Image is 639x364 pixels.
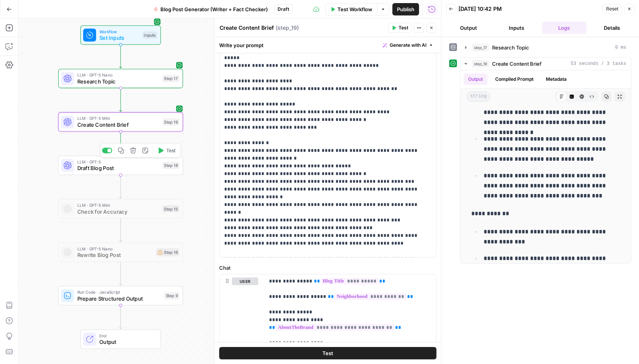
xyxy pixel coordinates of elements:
[58,156,183,175] div: LLM · GPT-5Draft Blog PostStep 18Test
[77,164,159,172] span: Draft Blog Post
[397,5,414,13] span: Publish
[58,26,183,45] div: WorkflowSet InputsInputs
[119,305,122,328] g: Edge from step_9 to end
[492,44,529,51] span: Research Topic
[162,162,179,169] div: Step 18
[463,73,487,85] button: Output
[149,3,273,15] button: Blog Post Generator (Writer + Fact Checker)
[492,60,542,68] span: Create Content Brief
[380,40,436,50] button: Generate with AI
[232,277,258,285] button: user
[119,88,122,111] g: Edge from step_17 to step_19
[99,338,154,346] span: Output
[388,23,412,33] button: Test
[77,71,159,78] span: LLM · GPT-5 Nano
[119,262,122,285] g: Edge from step_16 to step_9
[460,70,631,264] div: 53 seconds / 3 tasks
[571,60,626,67] span: 53 seconds / 3 tasks
[494,22,539,34] button: Inputs
[219,264,436,272] label: Chat
[77,289,161,296] span: Run Code · JavaScript
[590,22,634,34] button: Details
[58,199,183,218] div: LLM · GPT-5 MiniCheck for AccuracyStep 15
[119,175,122,198] g: Edge from step_18 to step_15
[77,121,159,129] span: Create Content Brief
[58,69,183,88] div: LLM · GPT-5 NanoResearch TopicStep 17
[220,24,274,32] textarea: Create Content Brief
[460,58,631,70] button: 53 seconds / 3 tasks
[603,4,622,14] button: Reset
[219,347,436,359] button: Test
[541,73,571,85] button: Metadata
[472,60,489,68] span: step_19
[325,3,377,15] button: Test Workflow
[215,37,441,53] div: Write your prompt
[77,294,161,303] span: Prepare Structured Output
[99,34,139,42] span: Set Inputs
[77,158,159,165] span: LLM · GPT-5
[162,118,179,126] div: Step 19
[164,292,179,299] div: Step 9
[77,208,159,216] span: Check for Accuracy
[467,92,490,102] span: string
[390,42,426,49] span: Generate with AI
[156,248,179,256] div: Step 16
[58,243,183,262] div: LLM · GPT-5 NanoRewrite Blog PostStep 16
[99,28,139,35] span: Workflow
[58,330,183,349] div: EndOutput
[278,6,289,13] span: Draft
[77,77,159,85] span: Research Topic
[58,286,183,305] div: Run Code · JavaScriptPrepare Structured OutputStep 9
[154,145,179,156] button: Test
[162,75,179,82] div: Step 17
[119,218,122,242] g: Edge from step_15 to step_16
[119,45,122,68] g: Edge from start to step_17
[392,3,419,15] button: Publish
[322,349,333,357] span: Test
[162,205,179,213] div: Step 15
[58,112,183,132] div: LLM · GPT-5 MiniCreate Content BriefStep 19
[77,245,153,252] span: LLM · GPT-5 Nano
[77,251,153,259] span: Rewrite Blog Post
[399,24,408,31] span: Test
[542,22,587,34] button: Logs
[276,24,299,32] span: ( step_19 )
[446,22,491,34] button: Output
[337,5,372,13] span: Test Workflow
[166,147,176,154] span: Test
[460,41,631,54] button: 0 ms
[160,5,268,13] span: Blog Post Generator (Writer + Fact Checker)
[472,44,489,51] span: step_17
[77,115,159,122] span: LLM · GPT-5 Mini
[77,202,159,209] span: LLM · GPT-5 Mini
[491,73,538,85] button: Compiled Prompt
[606,5,619,12] span: Reset
[99,332,154,339] span: End
[142,31,157,39] div: Inputs
[615,44,626,51] span: 0 ms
